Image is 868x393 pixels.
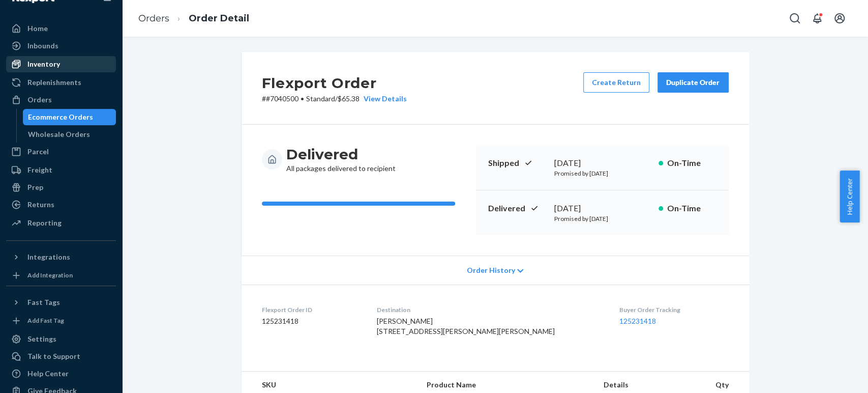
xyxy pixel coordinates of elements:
[27,41,58,51] div: Inbounds
[583,72,649,93] button: Create Return
[6,366,116,382] a: Help Center
[466,265,515,275] span: Order History
[554,157,650,169] div: [DATE]
[6,20,116,37] a: Home
[667,203,716,214] p: On-Time
[619,305,729,314] dt: Buyer Order Tracking
[27,147,49,157] div: Parcel
[262,94,407,104] p: # #7040500 / $65.38
[27,369,69,379] div: Help Center
[840,171,859,222] button: Help Center
[6,315,116,327] a: Add Fast Tag
[27,95,52,105] div: Orders
[6,249,116,265] button: Integrations
[619,317,656,325] a: 125231418
[554,169,650,178] p: Promised by [DATE]
[6,179,116,195] a: Prep
[27,218,62,228] div: Reporting
[6,74,116,91] a: Replenishments
[27,59,60,69] div: Inventory
[807,8,827,29] button: Open notifications
[27,23,48,34] div: Home
[6,92,116,108] a: Orders
[286,145,396,174] div: All packages delivered to recipient
[829,8,850,29] button: Open account menu
[6,162,116,178] a: Freight
[27,297,60,307] div: Fast Tags
[6,348,116,364] a: Talk to Support
[27,334,56,344] div: Settings
[301,94,304,103] span: •
[27,77,81,88] div: Replenishments
[138,13,169,24] a: Orders
[488,203,546,214] p: Delivered
[6,38,116,54] a: Inbounds
[27,200,54,210] div: Returns
[6,215,116,231] a: Reporting
[666,77,720,88] div: Duplicate Order
[667,157,716,169] p: On-Time
[27,316,64,325] div: Add Fast Tag
[23,109,116,125] a: Ecommerce Orders
[657,72,729,93] button: Duplicate Order
[377,317,555,335] span: [PERSON_NAME] [STREET_ADDRESS][PERSON_NAME][PERSON_NAME]
[286,145,396,163] h3: Delivered
[27,252,70,262] div: Integrations
[262,316,361,326] dd: 125231418
[785,8,805,29] button: Open Search Box
[6,144,116,160] a: Parcel
[306,94,335,103] span: Standard
[6,196,116,213] a: Returns
[28,112,93,122] div: Ecommerce Orders
[262,72,407,94] h2: Flexport Order
[488,157,546,169] p: Shipped
[377,305,603,314] dt: Destination
[262,305,361,314] dt: Flexport Order ID
[360,94,407,104] button: View Details
[6,56,116,72] a: Inventory
[130,4,257,34] ol: breadcrumbs
[6,269,116,282] a: Add Integration
[554,203,650,214] div: [DATE]
[27,351,80,361] div: Talk to Support
[28,129,90,139] div: Wholesale Orders
[6,294,116,311] button: Fast Tags
[27,182,43,192] div: Prep
[23,126,116,143] a: Wholesale Orders
[189,13,249,24] a: Order Detail
[6,331,116,347] a: Settings
[554,214,650,223] p: Promised by [DATE]
[27,165,52,175] div: Freight
[27,271,73,279] div: Add Integration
